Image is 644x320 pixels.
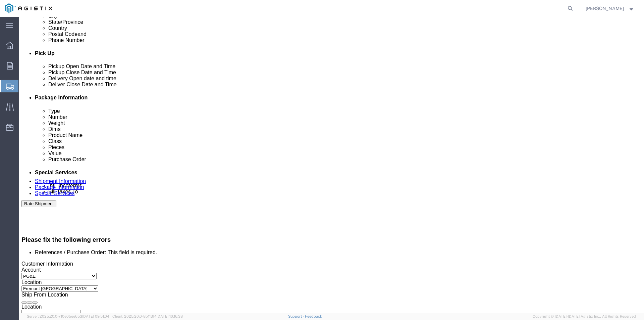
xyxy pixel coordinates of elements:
span: Copyright © [DATE]-[DATE] Agistix Inc., All Rights Reserved [533,314,636,319]
span: Server: 2025.20.0-710e05ee653 [27,314,109,318]
a: Support [288,314,305,318]
a: Feedback [305,314,322,318]
span: [DATE] 10:16:38 [157,314,183,318]
button: [PERSON_NAME] [585,4,635,12]
iframe: FS Legacy Container [19,17,644,313]
span: [DATE] 09:51:04 [82,314,109,318]
span: Client: 2025.20.0-8b113f4 [112,314,183,318]
img: logo [5,3,52,13]
span: David Landers [586,5,624,12]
